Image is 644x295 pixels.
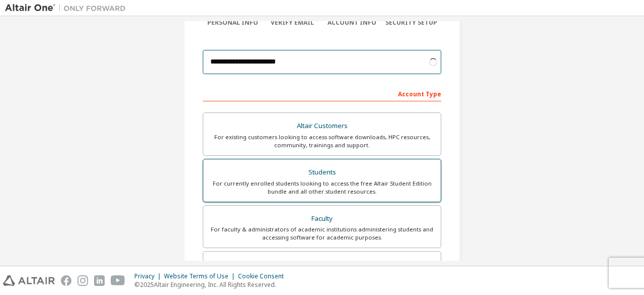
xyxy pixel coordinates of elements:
img: youtube.svg [111,275,125,286]
div: Faculty [209,212,435,226]
div: Security Setup [382,19,442,27]
div: Verify Email [263,19,323,27]
div: Students [209,165,435,180]
div: Everyone else [209,258,435,272]
img: Altair One [5,3,131,13]
div: Website Terms of Use [164,272,238,280]
img: instagram.svg [77,275,88,286]
img: facebook.svg [61,275,71,286]
img: linkedin.svg [94,275,105,286]
div: Account Type [203,85,441,101]
div: For currently enrolled students looking to access the free Altair Student Edition bundle and all ... [209,180,435,196]
div: Privacy [134,272,164,280]
div: Altair Customers [209,119,435,133]
img: altair_logo.svg [3,275,55,286]
div: Personal Info [203,19,263,27]
div: For faculty & administrators of academic institutions administering students and accessing softwa... [209,225,435,242]
p: © 2025 Altair Engineering, Inc. All Rights Reserved. [134,280,290,289]
div: Account Info [322,19,382,27]
div: Cookie Consent [238,272,290,280]
div: For existing customers looking to access software downloads, HPC resources, community, trainings ... [209,133,435,149]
